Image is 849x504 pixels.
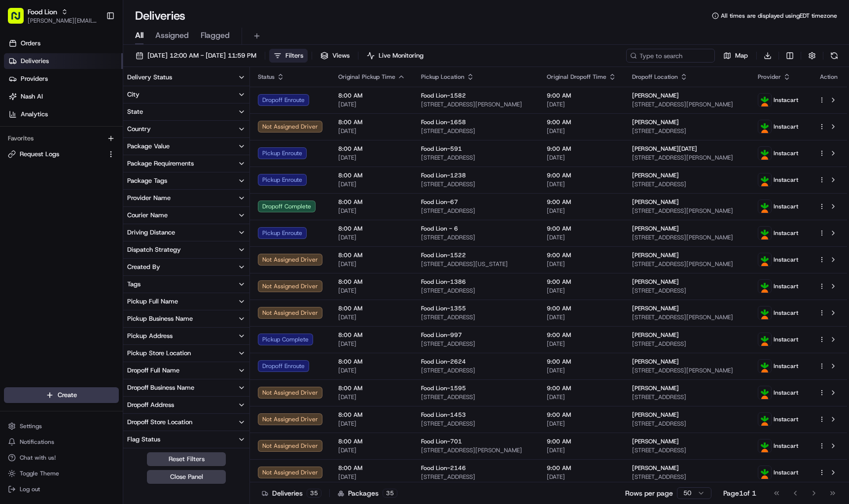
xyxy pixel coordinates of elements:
[123,379,249,396] button: Dropoff Business Name
[21,92,43,101] span: Nash AI
[10,94,28,112] img: 1736555255976-a54dd68f-1ca7-489b-9aae-adbdc363a1c4
[758,413,771,426] img: profile_instacart_ahold_partner.png
[547,304,616,312] span: 9:00 AM
[20,438,54,446] span: Notifications
[26,64,163,74] input: Clear
[10,144,18,152] div: 📗
[127,435,160,444] div: Flag Status
[147,452,226,466] button: Reset Filters
[774,176,798,184] span: Instacart
[21,57,49,66] span: Deliveries
[625,488,673,498] p: Rows per page
[123,414,249,431] button: Dropoff Store Location
[547,234,616,241] span: [DATE]
[147,51,256,60] span: [DATE] 12:00 AM - [DATE] 11:59 PM
[20,454,56,462] span: Chat with us!
[338,92,405,100] span: 8:00 AM
[338,207,405,215] span: [DATE]
[4,71,123,87] a: Providers
[632,118,679,126] span: [PERSON_NAME]
[774,336,798,343] span: Instacart
[547,278,616,286] span: 9:00 AM
[4,4,102,28] button: Food Lion[PERSON_NAME][EMAIL_ADDRESS][DOMAIN_NAME]
[127,401,174,409] div: Dropoff Address
[28,17,98,25] span: [PERSON_NAME][EMAIL_ADDRESS][DOMAIN_NAME]
[721,12,837,20] span: All times are displayed using EDT timezone
[338,331,405,339] span: 8:00 AM
[123,190,249,206] button: Provider Name
[758,333,771,346] img: profile_instacart_ahold_partner.png
[547,358,616,366] span: 9:00 AM
[127,228,175,237] div: Driving Distance
[632,171,679,179] span: [PERSON_NAME]
[338,287,405,295] span: [DATE]
[421,73,464,81] span: Pickup Location
[632,331,679,339] span: [PERSON_NAME]
[632,225,679,233] span: [PERSON_NAME]
[28,7,57,17] button: Food Lion
[632,180,742,188] span: [STREET_ADDRESS]
[547,118,616,126] span: 9:00 AM
[774,309,798,317] span: Instacart
[338,313,405,321] span: [DATE]
[421,331,462,339] span: Food Lion-997
[774,442,798,450] span: Instacart
[774,415,798,423] span: Instacart
[632,411,679,419] span: [PERSON_NAME]
[316,49,354,63] button: Views
[338,411,405,419] span: 8:00 AM
[6,139,79,157] a: 📗Knowledge Base
[547,101,616,108] span: [DATE]
[632,420,742,428] span: [STREET_ADDRESS]
[93,143,158,153] span: API Documentation
[338,145,405,153] span: 8:00 AM
[421,198,458,206] span: Food Lion-67
[547,437,616,445] span: 9:00 AM
[632,367,742,374] span: [STREET_ADDRESS][PERSON_NAME]
[379,51,424,60] span: Live Monitoring
[626,49,715,63] input: Type to search
[547,207,616,215] span: [DATE]
[421,154,531,162] span: [STREET_ADDRESS]
[131,49,261,63] button: [DATE] 12:00 AM - [DATE] 11:59 PM
[127,280,141,289] div: Tags
[135,8,185,24] h1: Deliveries
[338,446,405,454] span: [DATE]
[123,310,249,327] button: Pickup Business Name
[735,51,748,60] span: Map
[123,138,249,155] button: Package Value
[421,127,531,135] span: [STREET_ADDRESS]
[421,340,531,348] span: [STREET_ADDRESS]
[547,313,616,321] span: [DATE]
[338,367,405,374] span: [DATE]
[127,383,194,392] div: Dropoff Business Name
[338,488,397,498] div: Packages
[20,150,59,159] span: Request Logs
[632,473,742,481] span: [STREET_ADDRESS]
[4,35,123,51] a: Orders
[632,101,742,108] span: [STREET_ADDRESS][PERSON_NAME]
[758,120,771,133] img: profile_instacart_ahold_partner.png
[127,176,167,185] div: Package Tags
[10,39,179,55] p: Welcome 👋
[421,304,466,312] span: Food Lion-1355
[547,287,616,295] span: [DATE]
[632,154,742,162] span: [STREET_ADDRESS][PERSON_NAME]
[58,391,77,400] span: Create
[632,145,697,153] span: [PERSON_NAME][DATE]
[421,287,531,295] span: [STREET_ADDRESS]
[632,207,742,215] span: [STREET_ADDRESS][PERSON_NAME]
[758,147,771,160] img: profile_instacart_ahold_partner.png
[21,110,48,119] span: Analytics
[338,101,405,108] span: [DATE]
[547,393,616,401] span: [DATE]
[421,225,458,233] span: Food Lion - 6
[723,488,756,498] div: Page 1 of 1
[632,278,679,286] span: [PERSON_NAME]
[758,173,771,186] img: profile_instacart_ahold_partner.png
[758,200,771,213] img: profile_instacart_ahold_partner.png
[338,127,405,135] span: [DATE]
[421,234,531,241] span: [STREET_ADDRESS]
[127,297,178,306] div: Pickup Full Name
[20,470,59,477] span: Toggle Theme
